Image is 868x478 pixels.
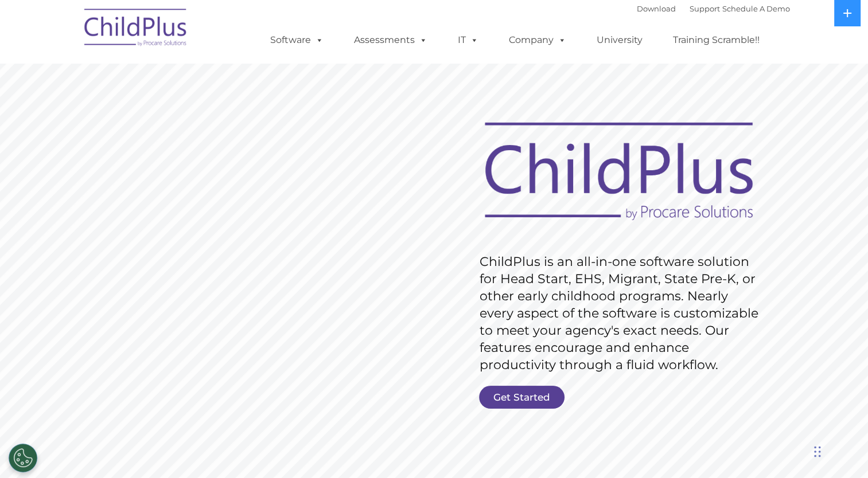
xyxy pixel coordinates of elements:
a: Download [637,4,676,13]
div: Drag [814,434,821,469]
img: ChildPlus by Procare Solutions [79,1,193,58]
a: Get Started [479,386,565,409]
a: University [585,29,654,52]
a: Support [690,4,720,13]
a: IT [446,29,490,52]
a: Assessments [342,29,439,52]
a: Company [497,29,578,52]
a: Schedule A Demo [722,4,790,13]
button: Cookies Settings [9,444,37,472]
a: Training Scramble!! [661,29,771,52]
font: | [637,4,790,13]
rs-layer: ChildPlus is an all-in-one software solution for Head Start, EHS, Migrant, State Pre-K, or other ... [480,253,764,374]
iframe: Chat Widget [681,354,868,478]
a: Software [259,29,335,52]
